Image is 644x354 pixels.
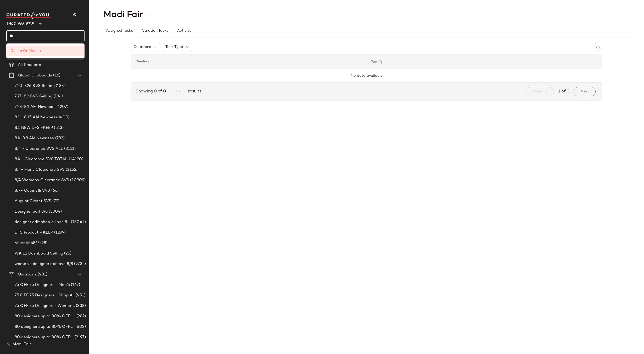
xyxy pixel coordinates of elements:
[165,44,183,50] span: Task Type
[13,341,31,348] span: Madi Fair
[63,251,71,257] span: (25)
[73,261,86,267] span: (9732)
[74,334,86,340] span: (2197)
[177,29,191,33] span: Activity
[75,303,86,309] span: (333)
[15,303,75,309] span: 75 OFF 75 Designers- Women's
[75,292,85,298] span: (451)
[15,83,55,89] span: 7.20-7.26 SVS Selling
[63,146,76,152] span: (8111)
[18,62,41,68] span: All Products
[15,156,68,162] span: 8.4 - Clearance SVS TOTAL
[15,334,74,340] span: 80 designers up to 80% OFF: Women's
[55,104,69,110] span: (1207)
[55,83,65,89] span: (133)
[104,10,143,20] span: Madi Fair
[131,54,367,69] th: Curation
[558,88,569,95] span: 1 of 0
[48,209,62,215] span: (3304)
[15,177,69,183] span: 8/4 Womens Clearance SVS
[6,18,34,27] span: Saks OFF 5TH
[58,114,70,120] span: (400)
[65,167,77,173] span: (3152)
[15,292,75,298] span: 75 OFF 75 Designers - Shop All
[15,93,52,99] span: 7.27-8.2 SVS Selling
[18,272,37,278] span: Curations
[596,45,600,49] img: svg%3e
[39,240,48,246] span: (28)
[136,88,168,95] span: Showing 0 of 0
[15,104,55,110] span: 7.28-8.1 AM Newness
[15,230,53,236] span: DFS Product - KEEP
[580,90,589,94] span: Next
[53,230,66,236] span: (1299)
[75,313,86,319] span: (282)
[106,29,133,33] span: Assigned Tasks
[50,188,59,194] span: (66)
[18,73,52,79] span: Global Clipboards
[10,48,41,54] span: Denim On Denim
[15,261,73,267] span: women's designer edit svs 8/8
[6,342,10,347] img: svg%3e
[367,54,602,69] th: Task
[15,125,53,131] span: 8.1 NEW DFS -KEEP
[15,282,70,288] span: 75 OFF 75 Designers - Men's
[15,167,65,173] span: 8/4- Mens Clearance SVS
[52,93,63,99] span: (134)
[51,198,59,204] span: (72)
[15,324,74,330] span: 80 designers up to 80% OFF: Men's
[15,146,63,152] span: 8/4 - Clearance SVS ALL
[15,209,48,215] span: Designer edit 8/8
[15,313,75,319] span: 80 designers up to 80% OFF: All
[74,324,86,330] span: (603)
[70,282,80,288] span: (167)
[70,219,86,225] span: (13042)
[141,29,168,33] span: Curation Tasks
[15,135,54,141] span: 8.4-8.8 AM Newness
[131,69,602,83] td: No data available
[6,12,51,19] img: cfy_white_logo.C9jOOHJF.svg
[54,135,65,141] span: (783)
[52,73,60,79] span: (18)
[15,114,58,120] span: 8.11-8.15 AM Newness
[186,88,201,95] span: results
[69,177,86,183] span: (10909)
[15,240,39,246] span: Valentino8/7
[574,87,595,96] button: Next
[15,198,51,204] span: August Closet SVS
[15,219,70,225] span: designer edit shop all svs 8/8
[15,251,63,257] span: WK 11 Dashboard Selling
[15,188,50,194] span: 8/7- Cucinelli SVS
[133,44,151,50] span: Curations
[68,156,83,162] span: (14120)
[53,125,64,131] span: (513)
[37,272,47,278] span: (481)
